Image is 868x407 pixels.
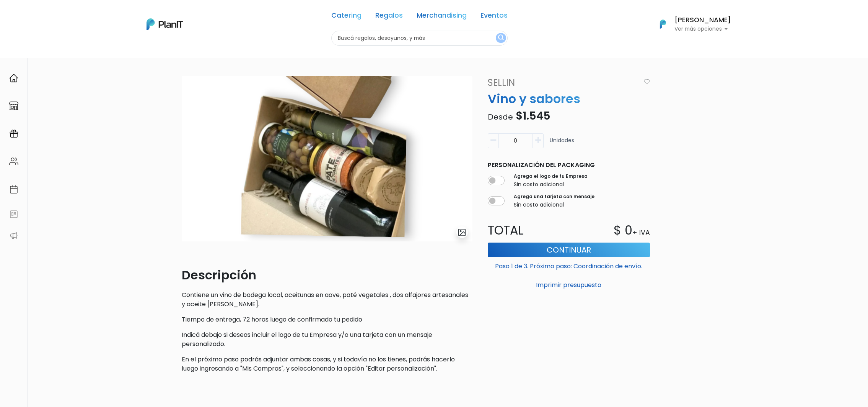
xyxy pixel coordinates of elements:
[498,34,504,42] img: search_button-432b6d5273f82d61273b3651a40e1bd1b912527efae98b1b7a1b2c0702e16a8d.svg
[182,355,472,373] p: En el próximo paso podrás adjuntar ambas cosas, y si todavía no los tienes, podrás hacerlo luego ...
[488,112,513,122] span: Desde
[9,231,18,240] img: partners-52edf745621dab592f3b2c58e3bca9d71375a7ef29c3b500c9f145b62cc070d4.svg
[516,108,550,123] span: $1.545
[182,315,472,324] p: Tiempo de entrega, 72 horas luego de confirmado tu pedido
[483,221,569,240] p: Total
[514,201,594,209] p: Sin costo adicional
[182,290,472,309] p: Contiene un vino de bodega local, aceitunas en aove, paté vegetales , dos alfajores artesanales y...
[9,157,18,166] img: people-662611757002400ad9ed0e3c099ab2801c6687ba6c219adb57efc949bc21e19d.svg
[458,228,466,237] img: gallery-light
[644,79,650,84] img: heart_icon
[488,161,650,170] p: Personalización del packaging
[147,18,183,30] img: PlanIt Logo
[9,210,18,219] img: feedback-78b5a0c8f98aac82b08bfc38622c3050aee476f2c9584af64705fc4e61158814.svg
[514,181,588,189] p: Sin costo adicional
[9,101,18,110] img: marketplace-4ceaa7011d94191e9ded77b95e3339b90024bf715f7c57f8cf31f2d8c509eaba.svg
[331,12,362,21] a: Catering
[331,31,508,46] input: Buscá regalos, desayunos, y más
[9,185,18,194] img: calendar-87d922413cdce8b2cf7b7f5f62616a5cf9e4887200fb71536465627b3292af00.svg
[483,90,655,108] p: Vino y sabores
[182,330,472,349] p: Indicá debajo si deseas incluir el logo de tu Empresa y/o una tarjeta con un mensaje personalizado.
[655,16,671,33] img: PlanIt Logo
[650,14,731,34] button: PlanIt Logo [PERSON_NAME] Ver más opciones
[614,221,632,240] p: $ 0
[488,259,650,271] p: Paso 1 de 3. Próximo paso: Coordinación de envío.
[674,17,731,24] h6: [PERSON_NAME]
[514,193,594,200] label: Agrega una tarjeta con mensaje
[488,279,650,292] button: Imprimir presupuesto
[9,129,18,138] img: campaigns-02234683943229c281be62815700db0a1741e53638e28bf9629b52c665b00959.svg
[375,12,403,21] a: Regalos
[514,173,588,180] label: Agrega el logo de tu Empresa
[488,243,650,257] button: Continuar
[417,12,467,21] a: Merchandising
[632,228,650,238] p: + IVA
[483,76,640,90] a: SELLIN
[550,136,574,151] p: Unidades
[480,12,508,21] a: Eventos
[182,266,472,284] p: Descripción
[674,26,731,32] p: Ver más opciones
[182,76,472,241] img: Captura_de_pantalla_2025-08-06_163654.png
[9,74,18,83] img: home-e721727adea9d79c4d83392d1f703f7f8bce08238fde08b1acbfd93340b81755.svg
